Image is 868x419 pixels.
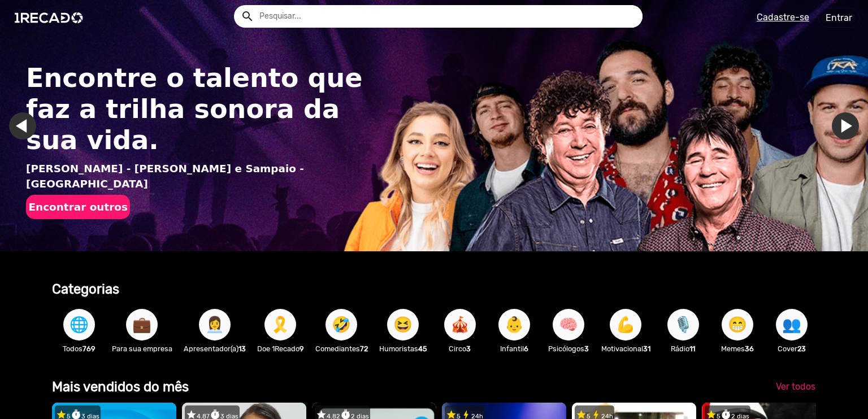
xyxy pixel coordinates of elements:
span: 🎙️ [674,309,693,341]
button: 😁 [722,309,753,341]
b: Mais vendidos do mês [52,379,189,395]
span: 🤣 [332,309,351,341]
button: 👩‍💼 [199,309,231,341]
span: 💼 [132,309,151,341]
p: Psicólogos [547,343,590,354]
span: 🌐 [70,309,89,341]
p: Comediantes [315,343,368,354]
button: Encontrar outros [26,195,130,219]
button: 💪 [610,309,641,341]
p: Apresentador(a) [184,343,246,354]
b: 23 [797,344,806,353]
p: Humoristas [379,343,427,354]
button: 🌐 [63,309,95,341]
button: 💼 [126,309,158,341]
p: Circo [439,343,481,354]
b: 36 [745,344,754,353]
span: 🎗️ [271,309,290,341]
a: Entrar [818,8,860,28]
button: 😆 [387,309,419,341]
a: Ir para o último slide [9,112,36,139]
p: [PERSON_NAME] - [PERSON_NAME] e Sampaio - [GEOGRAPHIC_DATA] [26,161,373,192]
span: 😁 [728,309,747,341]
mat-icon: Example home icon [241,10,254,23]
b: 31 [643,344,650,353]
span: 💪 [616,309,635,341]
b: 6 [524,344,528,353]
button: 🤣 [325,309,357,341]
p: Para sua empresa [112,343,172,354]
p: Memes [716,343,759,354]
button: 👶 [498,309,530,341]
p: Cover [770,343,813,354]
span: 😆 [393,309,413,341]
b: 72 [360,344,368,353]
b: 45 [418,344,427,353]
h1: Encontre o talento que faz a trilha sonora da sua vida. [26,63,373,156]
span: 👩‍💼 [205,309,224,341]
input: Pesquisar... [251,5,643,28]
button: 🎙️ [667,309,699,341]
button: 🎗️ [264,309,296,341]
b: Categorias [52,281,119,297]
p: Doe 1Recado [257,343,304,354]
p: Infantil [493,343,536,354]
b: 3 [584,344,589,353]
span: 👶 [505,309,524,341]
a: Ir para o próximo slide [832,112,859,139]
p: Motivacional [601,343,650,354]
span: 👥 [782,309,801,341]
span: 🎪 [450,309,470,341]
p: Todos [58,343,101,354]
b: 3 [466,344,471,353]
b: 769 [83,344,96,353]
b: 13 [238,344,246,353]
span: Ver todos [776,381,815,392]
button: 🎪 [444,309,476,341]
button: 👥 [776,309,808,341]
u: Cadastre-se [757,12,809,23]
button: Example home icon [237,6,257,25]
b: 11 [689,344,695,353]
span: 🧠 [559,309,578,341]
p: Rádio [662,343,705,354]
b: 9 [300,344,304,353]
button: 🧠 [553,309,584,341]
